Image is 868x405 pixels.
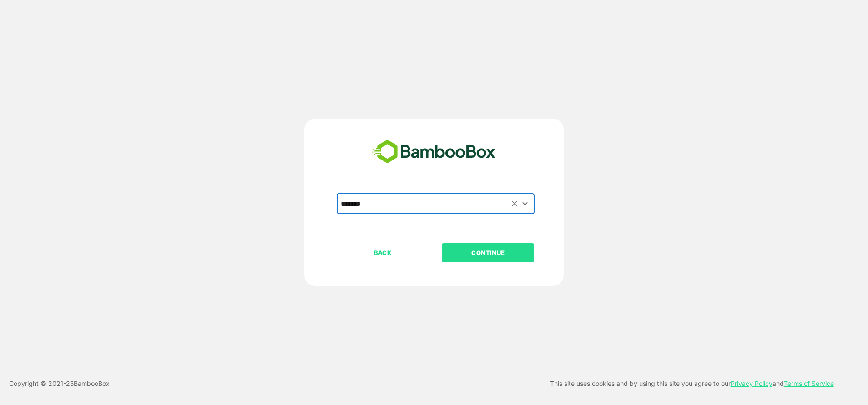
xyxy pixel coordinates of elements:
[338,248,429,258] p: BACK
[731,380,772,387] a: Privacy Policy
[367,137,500,167] img: bamboobox
[550,378,834,389] p: This site uses cookies and by using this site you agree to our and
[442,243,534,262] button: CONTINUE
[784,380,834,387] a: Terms of Service
[510,198,520,209] button: Clear
[443,248,534,258] p: CONTINUE
[519,197,531,210] button: Open
[337,243,429,262] button: BACK
[9,378,110,389] p: Copyright © 2021- 25 BambooBox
